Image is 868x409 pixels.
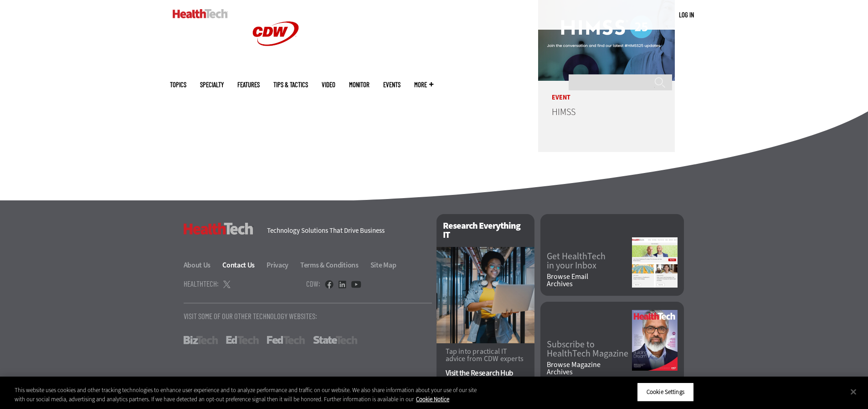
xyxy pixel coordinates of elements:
[349,81,370,88] a: MonITor
[241,60,310,70] a: CDW
[173,9,228,18] img: Home
[267,260,299,270] a: Privacy
[184,312,432,320] p: Visit Some Of Our Other Technology Websites:
[547,273,632,288] a: Browse EmailArchives
[383,81,401,88] a: Events
[547,252,632,270] a: Get HealthTechin your Inbox
[222,260,265,270] a: Contact Us
[552,106,575,118] a: HIMSS
[237,81,260,88] a: Features
[273,81,308,88] a: Tips & Tactics
[446,369,525,377] a: Visit the Research Hub
[226,336,259,344] a: EdTech
[446,348,525,362] p: Tap into practical IT advice from CDW experts
[679,10,694,19] a: Log in
[184,280,219,288] h4: HealthTech:
[184,260,221,270] a: About Us
[184,223,253,235] h3: HealthTech
[267,227,425,234] h4: Technology Solutions That Drive Business
[184,336,218,344] a: BizTech
[547,361,632,376] a: Browse MagazineArchives
[15,386,478,404] div: This website uses cookies and other tracking technologies to enhance user experience and to analy...
[416,395,449,403] a: More information about your privacy
[679,10,694,20] div: User menu
[300,260,369,270] a: Terms & Conditions
[414,81,433,88] span: More
[843,382,863,402] button: Close
[632,310,678,371] img: Fall 2025 Cover
[267,336,305,344] a: FedTech
[322,81,335,88] a: Video
[637,383,694,402] button: Cookie Settings
[632,237,678,288] img: newsletter screenshot
[313,336,357,344] a: StateTech
[170,81,186,88] span: Topics
[370,260,396,270] a: Site Map
[306,280,320,288] h4: CDW:
[538,81,675,101] p: Event
[200,81,224,88] span: Specialty
[547,340,632,358] a: Subscribe toHealthTech Magazine
[437,214,534,247] h2: Research Everything IT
